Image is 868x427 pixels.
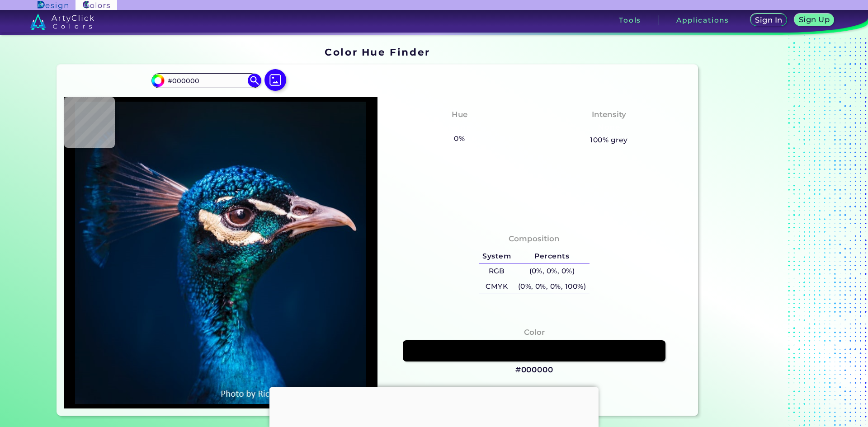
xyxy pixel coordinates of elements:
[479,264,514,279] h5: RGB
[514,249,590,264] h5: Percents
[325,45,430,59] h1: Color Hue Finder
[515,365,553,375] h3: #000000
[756,17,781,23] h5: Sign In
[590,134,627,146] h5: 100% grey
[800,16,828,23] h5: Sign Up
[752,14,785,26] a: Sign In
[164,75,248,87] input: type color..
[702,43,815,419] iframe: Advertisement
[30,14,94,30] img: logo_artyclick_colors_white.svg
[69,102,373,404] img: img_pavlin.jpg
[594,122,624,133] h3: None
[248,74,261,87] img: icon search
[796,14,832,26] a: Sign Up
[479,279,514,294] h5: CMYK
[619,17,641,23] h3: Tools
[479,249,514,264] h5: System
[514,264,590,279] h5: (0%, 0%, 0%)
[509,232,560,245] h4: Composition
[676,17,729,23] h3: Applications
[38,1,68,9] img: ArtyClick Design logo
[444,122,475,133] h3: None
[452,108,467,121] h4: Hue
[514,279,590,294] h5: (0%, 0%, 0%, 100%)
[592,108,626,121] h4: Intensity
[524,326,545,339] h4: Color
[264,69,286,91] img: icon picture
[451,133,468,145] h5: 0%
